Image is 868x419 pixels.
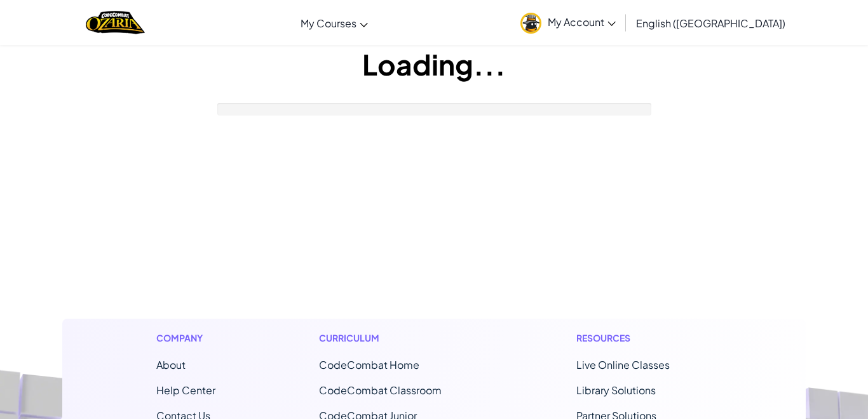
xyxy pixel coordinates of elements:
[86,10,145,36] img: Home
[514,3,622,43] a: My Account
[319,383,442,397] a: CodeCombat Classroom
[576,331,712,345] h1: Resources
[156,383,215,397] a: Help Center
[156,331,215,345] h1: Company
[301,17,356,30] span: My Courses
[319,331,473,345] h1: Curriculum
[576,383,656,397] a: Library Solutions
[319,358,419,371] span: CodeCombat Home
[576,358,670,371] a: Live Online Classes
[636,17,785,30] span: English ([GEOGRAPHIC_DATA])
[294,6,374,40] a: My Courses
[630,6,792,40] a: English ([GEOGRAPHIC_DATA])
[86,10,145,36] a: Ozaria by CodeCombat logo
[156,358,186,371] a: About
[548,15,616,29] span: My Account
[520,13,541,34] img: avatar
